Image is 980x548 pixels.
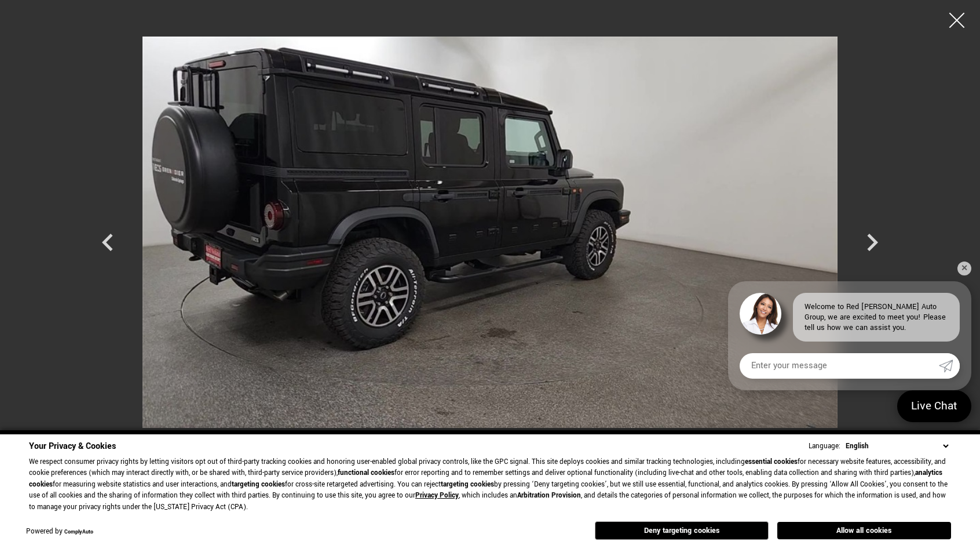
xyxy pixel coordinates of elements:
[29,456,951,513] p: We respect consumer privacy rights by letting visitors opt out of third-party tracking cookies an...
[90,219,125,271] div: Previous
[905,398,963,414] span: Live Chat
[142,9,838,455] img: New 2025 Black INEOS Fieldmaster Edition image 8
[517,491,581,500] strong: Arbitration Provision
[26,528,93,536] div: Powered by
[843,440,951,452] select: Language Select
[897,390,971,422] a: Live Chat
[29,468,942,489] strong: analytics cookies
[793,293,960,342] div: Welcome to Red [PERSON_NAME] Auto Group, we are excited to meet you! Please tell us how we can as...
[740,293,781,335] img: Agent profile photo
[338,468,394,478] strong: functional cookies
[29,440,116,452] span: Your Privacy & Cookies
[740,353,939,379] input: Enter your message
[232,480,285,489] strong: targeting cookies
[441,480,494,489] strong: targeting cookies
[415,491,459,500] a: Privacy Policy
[855,219,890,271] div: Next
[64,528,93,536] a: ComplyAuto
[939,353,960,379] a: Submit
[777,522,951,539] button: Allow all cookies
[809,442,840,450] div: Language:
[745,457,798,467] strong: essential cookies
[595,521,769,540] button: Deny targeting cookies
